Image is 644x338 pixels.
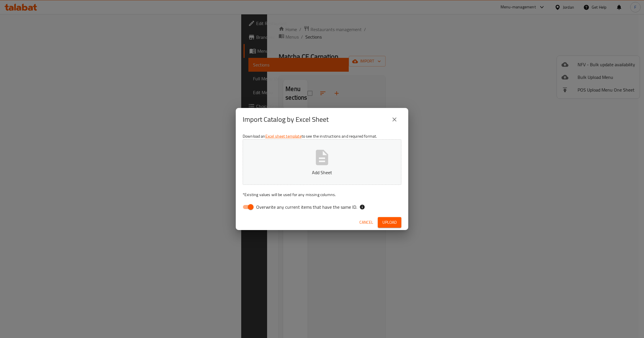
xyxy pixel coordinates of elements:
div: Download an to see the instructions and required format. [236,131,408,214]
button: Add Sheet [243,139,401,185]
button: Upload [378,217,401,228]
h2: Import Catalog by Excel Sheet [243,115,329,124]
span: Cancel [359,219,373,226]
svg: If the overwrite option isn't selected, then the items that match an existing ID will be ignored ... [359,204,365,210]
span: Overwrite any current items that have the same ID. [256,204,357,210]
span: Upload [382,219,397,226]
p: Existing values will be used for any missing columns. [243,192,401,198]
p: Add Sheet [252,169,392,176]
a: Excel sheet template [265,132,302,140]
button: close [388,113,401,126]
button: Cancel [357,217,375,228]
